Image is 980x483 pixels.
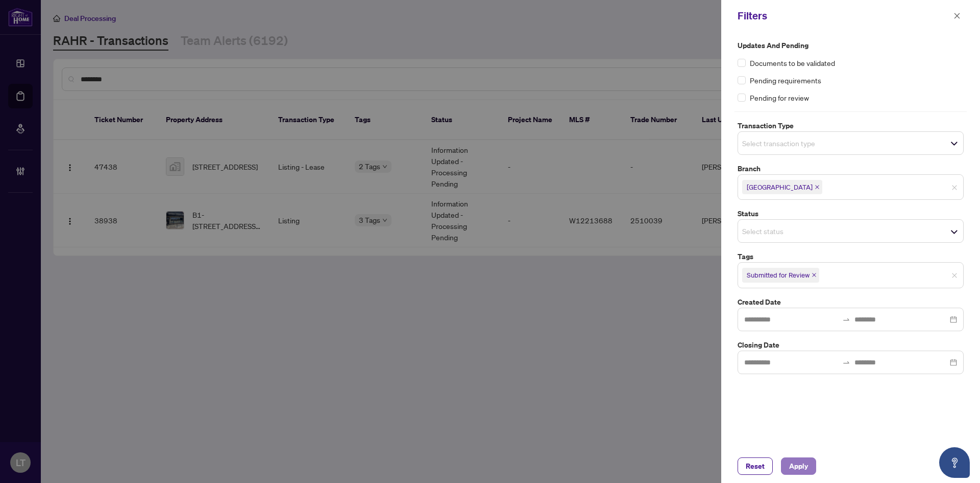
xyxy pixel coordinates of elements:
label: Closing Date [738,339,964,351]
span: close [951,272,958,279]
button: Reset [738,457,773,475]
span: swap-right [842,358,850,366]
span: close [812,272,817,278]
label: Updates and Pending [738,40,964,51]
label: Status [738,208,964,219]
div: Filters [738,8,950,24]
span: to [842,315,850,324]
span: close [953,12,961,19]
span: close [951,185,958,191]
span: Submitted for Review [747,270,810,280]
label: Created Date [738,296,964,308]
span: to [842,358,850,366]
span: Apply [789,458,808,474]
button: Open asap [939,447,970,478]
span: Submitted for Review [742,268,819,282]
span: Pending requirements [750,75,821,86]
label: Tags [738,251,964,262]
span: [GEOGRAPHIC_DATA] [747,182,813,192]
span: Reset [746,458,765,474]
label: Transaction Type [738,120,964,131]
span: close [815,185,820,190]
span: swap-right [842,315,850,324]
button: Apply [781,457,816,475]
label: Branch [738,163,964,174]
span: Mississauga [742,180,822,194]
span: Pending for review [750,92,809,103]
span: Documents to be validated [750,57,835,68]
